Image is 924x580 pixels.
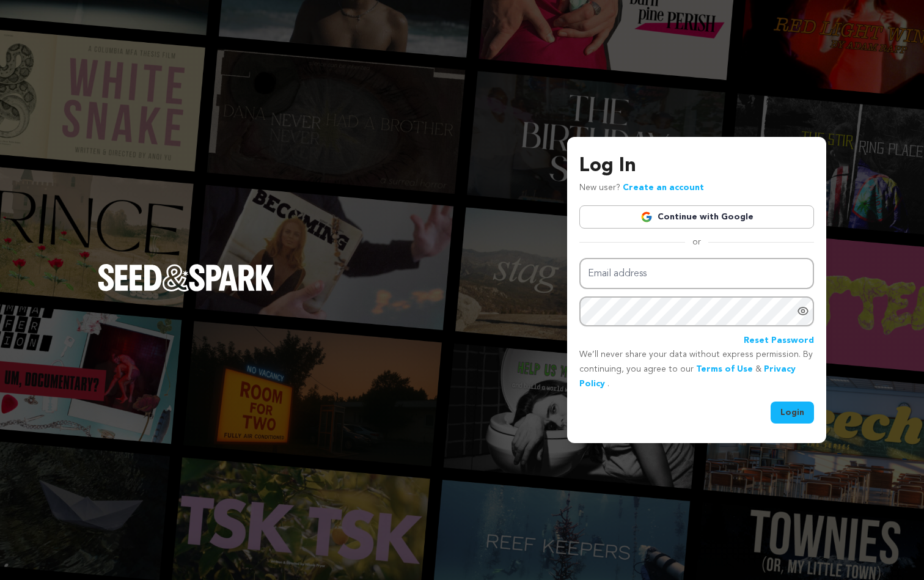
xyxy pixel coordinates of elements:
[696,365,753,373] a: Terms of Use
[579,181,704,196] p: New user?
[640,211,653,223] img: Google logo
[579,258,814,289] input: Email address
[797,305,809,317] a: Show password as plain text. Warning: this will display your password on the screen.
[98,264,274,315] a: Seed&Spark Homepage
[579,205,814,229] a: Continue with Google
[98,264,274,291] img: Seed&Spark Logo
[579,152,814,181] h3: Log In
[623,183,704,192] a: Create an account
[685,236,708,248] span: or
[771,402,814,424] button: Login
[579,365,796,388] a: Privacy Policy
[744,334,814,348] a: Reset Password
[579,348,814,391] p: We’ll never share your data without express permission. By continuing, you agree to our & .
